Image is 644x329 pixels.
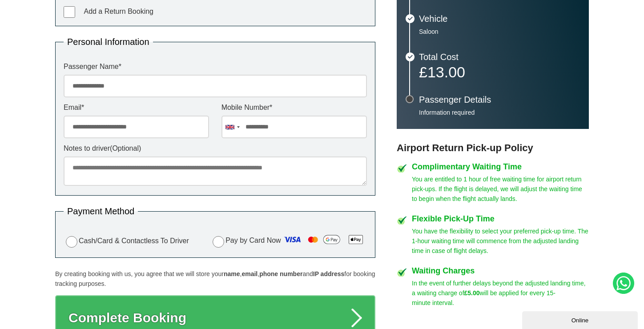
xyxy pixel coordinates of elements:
p: £ [419,66,580,78]
span: Add a Return Booking [84,8,153,15]
div: United Kingdom: +44 [222,116,242,138]
input: Cash/Card & Contactless To Driver [66,236,77,248]
span: (Optional) [110,144,141,152]
p: You are entitled to 1 hour of free waiting time for airport return pick-ups. If the flight is del... [412,174,589,204]
label: Notes to driver [64,145,367,152]
p: You have the flexibility to select your preferred pick-up time. The 1-hour waiting time will comm... [412,226,589,256]
iframe: chat widget [522,309,640,329]
h3: Total Cost [419,52,580,61]
h3: Passenger Details [419,95,580,104]
strong: phone number [259,270,302,277]
legend: Payment Method [64,207,138,216]
label: Mobile Number [221,104,367,111]
strong: £5.00 [464,289,480,297]
h4: Waiting Charges [412,267,589,275]
p: By creating booking with us, you agree that we will store your , , and for booking tracking purpo... [55,269,375,289]
p: In the event of further delays beyond the adjusted landing time, a waiting charge of will be appl... [412,278,589,308]
label: Pay by Card Now [210,233,367,249]
p: Saloon [419,28,580,36]
strong: email [241,270,258,277]
h4: Complimentary Waiting Time [412,163,589,171]
strong: IP address [313,270,345,277]
input: Add a Return Booking [64,6,75,18]
h3: Vehicle [419,14,580,23]
label: Passenger Name [64,63,367,70]
p: Information required [419,108,580,116]
input: Pay by Card Now [213,236,224,248]
strong: name [224,270,240,277]
legend: Personal Information [64,37,153,46]
h3: Airport Return Pick-up Policy [397,142,589,154]
label: Email [64,104,209,111]
span: 13.00 [427,64,465,80]
h4: Flexible Pick-Up Time [412,215,589,223]
label: Cash/Card & Contactless To Driver [64,235,189,248]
